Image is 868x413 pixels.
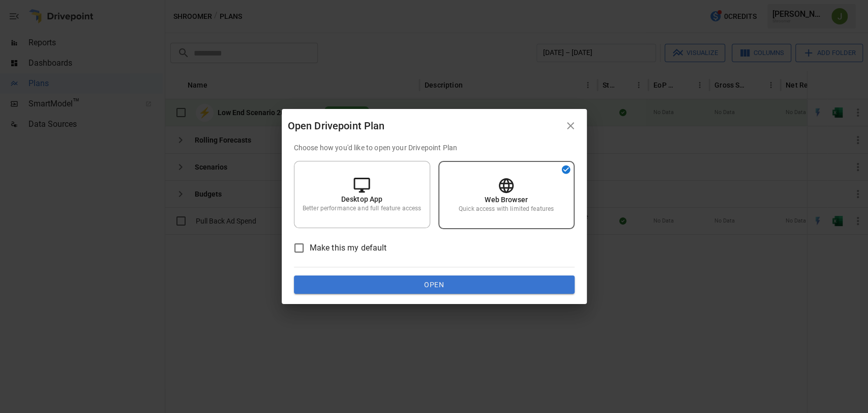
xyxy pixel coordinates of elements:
p: Choose how you'd like to open your Drivepoint Plan [294,143,575,153]
p: Better performance and full feature access [303,204,421,213]
p: Web Browser [485,195,528,205]
p: Desktop App [341,194,383,204]
div: Open Drivepoint Plan [288,118,560,134]
button: Open [294,276,575,294]
span: Make this my default [310,242,387,254]
p: Quick access with limited features [459,205,554,213]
